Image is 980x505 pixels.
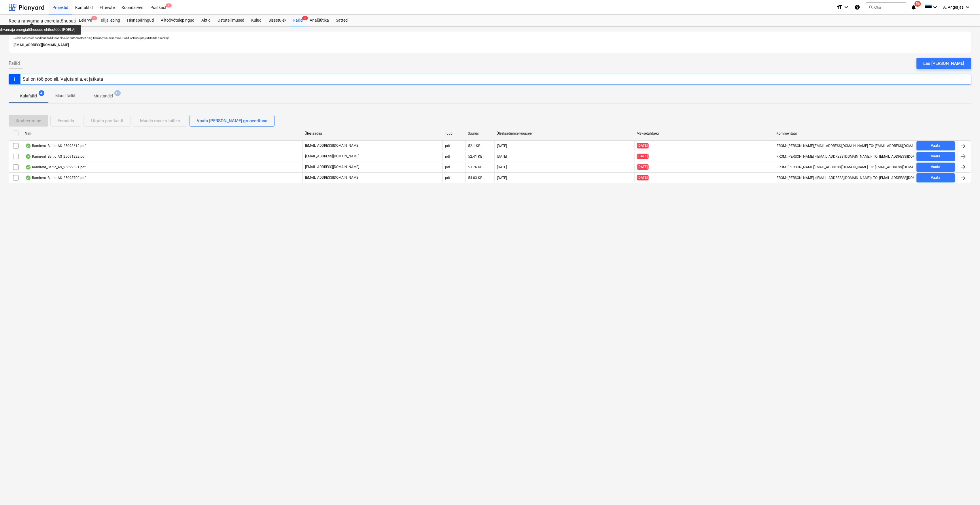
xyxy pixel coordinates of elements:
button: Lae [PERSON_NAME] [917,58,971,69]
div: Ramirent_Baltic_AS_25091222.pdf [25,154,86,159]
a: Ostutellimused [214,15,248,26]
div: Ramirent_Baltic_AS_25099531.pdf [25,165,86,169]
div: Failid [290,15,306,26]
button: Vaata [917,173,955,182]
p: Sellele aadressile saadetud failid töödeldakse automaatselt ning tehakse viirusekontroll. Failid ... [14,36,966,40]
a: Sätted [332,15,351,26]
p: [EMAIL_ADDRESS][DOMAIN_NAME] [305,175,359,180]
div: [DATE] [497,165,507,169]
span: 1 [91,16,97,20]
div: 54.83 KB [468,176,482,180]
p: [EMAIL_ADDRESS][DOMAIN_NAME] [305,143,359,148]
div: Ramirent_Baltic_AS_25093700.pdf [25,176,86,180]
p: Muud failid [55,93,75,99]
div: Üleslaadimise kuupäev [497,131,632,135]
div: 53.76 KB [468,165,482,169]
div: Andmed failist loetud [25,144,31,148]
button: Vaata [917,141,955,150]
a: Aktid [198,15,214,26]
div: [DATE] [497,144,507,148]
div: Lae [PERSON_NAME] [924,60,964,67]
div: Andmed failist loetud [25,154,31,159]
span: 56 [915,1,921,7]
i: keyboard_arrow_down [843,4,850,11]
div: 52.1 KB [468,144,480,148]
span: 15 [114,90,121,96]
div: Vaata [931,164,941,170]
a: Failid4 [290,15,306,26]
div: 52.41 KB [468,154,482,159]
div: Suurus [468,131,492,135]
span: 4 [39,90,44,96]
button: Vaata [917,152,955,161]
i: notifications [911,4,917,11]
p: [EMAIL_ADDRESS][DOMAIN_NAME] [14,42,966,48]
a: Hinnapäringud [124,15,157,26]
span: 6 [166,3,172,7]
div: Vaata [931,153,941,160]
button: Otsi [866,2,906,12]
span: A. Angerjas [943,5,964,10]
i: keyboard_arrow_down [932,4,939,11]
p: Kulufailid [20,93,37,99]
span: Failid [9,60,20,67]
div: Ramirent_Baltic_AS_25098612.pdf [25,144,86,148]
span: search [869,5,873,10]
div: Tüüp [445,131,463,135]
div: Maksetähtaeg [637,131,772,135]
div: Roela rahvamaja energiatõhususe ehitustööd [ROELA] [9,18,69,24]
span: [DATE] [637,175,649,180]
a: Eelarve1 [75,15,95,26]
div: pdf [445,176,450,180]
button: Vaata [PERSON_NAME] grupeerituna [190,115,275,127]
div: Nimi [25,131,300,135]
button: Vaata [917,163,955,172]
p: [EMAIL_ADDRESS][DOMAIN_NAME] [305,154,359,159]
div: pdf [445,154,450,159]
i: keyboard_arrow_down [964,4,971,11]
div: Andmed failist loetud [25,165,31,169]
i: format_size [836,4,843,11]
i: Abikeskus [854,4,860,11]
div: Üleslaadija [305,131,440,135]
div: Kommentaar [777,131,912,135]
a: Kulud [248,15,265,26]
div: Vaata [931,142,941,149]
a: Sissetulek [265,15,290,26]
div: Vaata [931,174,941,181]
div: pdf [445,165,450,169]
span: [DATE] [637,143,649,148]
a: Analüütika [306,15,332,26]
p: Mustandid [94,93,113,99]
div: [DATE] [497,176,507,180]
span: 4 [302,16,308,20]
div: [DATE] [497,154,507,159]
span: [DATE] [637,164,649,170]
div: Andmed failist loetud [25,176,31,180]
a: Tellija leping [95,15,124,26]
div: Eelarve [75,15,95,26]
div: Sul on töö pooleli. Vajuta siia, et jätkata [23,76,103,82]
a: Alltöövõtulepingud [157,15,198,26]
p: [EMAIL_ADDRESS][DOMAIN_NAME] [305,165,359,169]
div: pdf [445,144,450,148]
span: [DATE] [637,154,649,159]
div: Vaata [PERSON_NAME] grupeerituna [197,117,267,125]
